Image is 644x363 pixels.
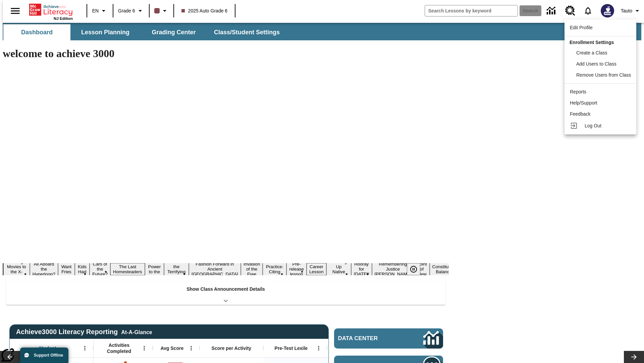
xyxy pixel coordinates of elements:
span: Add Users to Class [576,61,616,67]
span: Help/Support [570,100,597,106]
span: Create a Class [576,50,607,55]
span: Log Out [585,123,601,128]
span: Enrollment Settings [570,40,614,45]
span: Remove Users from Class [576,72,631,78]
span: Reports [570,89,586,94]
span: Feedback [570,111,590,117]
span: Edit Profile [570,25,593,30]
